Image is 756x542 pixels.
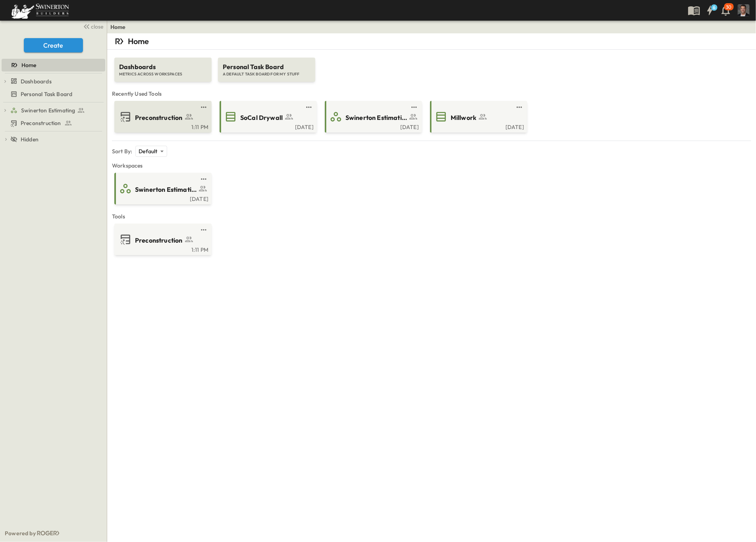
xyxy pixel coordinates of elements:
[135,236,183,245] span: Preconstruction
[110,23,131,31] nav: breadcrumbs
[116,123,208,129] a: 1:11 PM
[2,89,104,100] a: Personal Task Board
[116,195,208,201] a: [DATE]
[10,76,104,87] a: Dashboards
[135,113,183,122] span: Preconstruction
[21,77,52,85] span: Dashboards
[112,162,751,170] span: Workspaces
[114,50,212,82] a: DashboardsMETRICS ACROSS WORKSPACES
[112,147,132,155] p: Sort By:
[110,23,126,31] a: Home
[21,61,37,69] span: Home
[80,21,105,32] button: close
[119,62,207,71] span: Dashboards
[221,110,314,123] a: SoCal Drywall
[702,3,718,17] button: 6
[116,246,208,252] a: 1:11 PM
[10,2,71,19] img: 6c363589ada0b36f064d841b69d3a419a338230e66bb0a533688fa5cc3e9e735.png
[2,104,105,117] div: Swinerton Estimatingtest
[738,4,750,16] img: Profile Picture
[91,23,104,31] span: close
[112,212,751,220] span: Tools
[116,182,208,195] a: Swinerton Estimating
[2,117,105,129] div: Preconstructiontest
[128,36,149,47] p: Home
[112,90,751,98] span: Recently Used Tools
[119,71,207,77] span: METRICS ACROSS WORKSPACES
[10,105,104,116] a: Swinerton Estimating
[139,147,157,155] p: Default
[409,102,419,112] button: test
[24,38,83,52] button: Create
[21,135,39,143] span: Hidden
[515,102,524,112] button: test
[21,119,61,127] span: Preconstruction
[451,113,476,122] span: Millwork
[726,4,732,10] p: 30
[223,71,310,77] span: A DEFAULT TASK BOARD FOR MY STUFF
[199,225,208,235] button: test
[713,4,715,11] h6: 6
[345,113,407,122] span: Swinerton Estimating
[240,113,283,122] span: SoCal Drywall
[116,233,208,246] a: Preconstruction
[199,102,208,112] button: test
[2,88,105,100] div: Personal Task Boardtest
[135,185,197,194] span: Swinerton Estimating
[2,60,104,71] a: Home
[135,146,167,157] div: Default
[326,110,419,123] a: Swinerton Estimating
[2,118,104,129] a: Preconstruction
[21,106,75,114] span: Swinerton Estimating
[432,110,524,123] a: Millwork
[223,62,310,71] span: Personal Task Board
[221,123,314,129] a: [DATE]
[21,90,72,98] span: Personal Task Board
[304,102,314,112] button: test
[199,174,208,184] button: test
[432,123,524,129] a: [DATE]
[116,110,208,123] a: Preconstruction
[217,50,316,82] a: Personal Task BoardA DEFAULT TASK BOARD FOR MY STUFF
[326,123,419,129] a: [DATE]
